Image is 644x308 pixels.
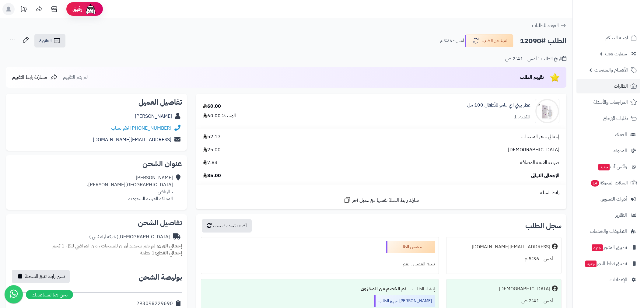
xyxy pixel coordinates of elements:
[12,270,70,283] button: نسخ رابط تتبع الشحنة
[525,222,562,229] h3: سجل الطلب
[585,261,597,267] span: جديد
[576,111,640,126] a: طلبات الإرجاع
[25,273,65,280] span: نسخ رابط تتبع الشحنة
[374,295,435,307] div: [PERSON_NAME] تجهيز الطلب
[521,133,559,140] span: إجمالي سعر المنتجات
[198,189,564,196] div: رابط السلة
[16,3,31,17] a: تحديثات المنصة
[576,127,640,142] a: العملاء
[89,233,170,240] div: [DEMOGRAPHIC_DATA]
[136,300,173,307] div: 293098229690
[614,146,627,155] span: المدونة
[205,283,435,295] div: إنشاء الطلب ....
[591,243,627,252] span: تطبيق المتجر
[52,242,155,250] span: لم تقم بتحديد أوزان للمنتجات ، وزن افتراضي للكل 1 كجم
[585,259,627,268] span: تطبيق نقاط البيع
[576,176,640,190] a: السلات المتروكة14
[87,174,173,202] div: [PERSON_NAME] [GEOGRAPHIC_DATA][PERSON_NAME]، ، الرياض المملكة العربية السعودية
[576,256,640,271] a: تطبيق نقاط البيعجديد
[450,295,558,307] div: أمس - 2:41 ص
[600,195,627,203] span: أدوات التسويق
[614,82,628,90] span: الطلبات
[605,50,627,58] span: سمارت لايف
[576,95,640,110] a: المراجعات والأسئلة
[386,241,435,253] div: تم شحن الطلب
[532,22,559,29] span: العودة للطلبات
[111,124,129,132] a: واتساب
[203,103,221,110] div: 60.00
[576,272,640,287] a: الإعدادات
[450,253,558,265] div: أمس - 5:36 م
[85,3,97,15] img: ai-face.png
[598,163,627,171] span: وآتس آب
[34,34,65,47] a: الفاتورة
[11,219,182,226] h2: تفاصيل الشحن
[130,124,171,132] a: [PHONE_NUMBER]
[603,114,628,123] span: طلبات الإرجاع
[576,240,640,255] a: تطبيق المتجرجديد
[514,114,530,121] div: الكمية: 1
[532,22,566,29] a: العودة للطلبات
[467,102,530,109] a: عطر بيتي اي مامو للأطفال 100 مل
[598,164,610,170] span: جديد
[576,30,640,45] a: لوحة التحكم
[156,242,182,250] strong: إجمالي الوزن:
[576,159,640,174] a: وآتس آبجديد
[520,159,559,166] span: ضريبة القيمة المضافة
[590,227,627,236] span: التطبيقات والخدمات
[535,99,559,123] img: 6891625ef44bdeadb907eedacd79b4cfd6d5-90x90.jpg
[576,79,640,93] a: الطلبات
[39,37,52,44] span: الفاتورة
[594,66,628,74] span: الأقسام والمنتجات
[203,112,236,119] div: الوحدة: 60.00
[440,38,464,44] small: أمس - 5:36 م
[344,196,419,204] a: شارك رابط السلة نفسها مع عميل آخر
[135,113,172,120] a: [PERSON_NAME]
[472,243,550,250] div: [EMAIL_ADDRESS][DOMAIN_NAME]
[202,219,252,233] button: أضف تحديث جديد
[591,180,599,187] span: 14
[352,197,419,204] span: شارك رابط السلة نفسها مع عميل آخر
[203,133,221,140] span: 52.17
[505,55,566,62] div: تاريخ الطلب : أمس - 2:41 ص
[203,172,221,179] span: 85.00
[520,35,566,47] h2: الطلب #12090
[499,285,550,292] div: [DEMOGRAPHIC_DATA]
[576,143,640,158] a: المدونة
[593,98,628,107] span: المراجعات والأسئلة
[615,130,627,139] span: العملاء
[531,172,559,179] span: الإجمالي النهائي
[11,99,182,106] h2: تفاصيل العميل
[89,233,118,240] span: ( شركة أرامكس )
[615,211,627,219] span: التقارير
[12,74,58,81] a: مشاركة رابط التقييم
[605,33,628,42] span: لوحة التحكم
[93,136,171,143] a: [EMAIL_ADDRESS][DOMAIN_NAME]
[520,74,544,81] span: تقييم الطلب
[361,285,406,292] b: تم الخصم من المخزون
[576,224,640,239] a: التطبيقات والخدمات
[205,258,435,270] div: تنبيه العميل : نعم
[11,160,182,167] h2: عنوان الشحن
[592,244,603,251] span: جديد
[139,274,182,281] h2: بوليصة الشحن
[203,159,218,166] span: 7.83
[155,249,182,257] strong: إجمالي القطع:
[576,192,640,206] a: أدوات التسويق
[610,275,627,284] span: الإعدادات
[72,5,82,13] span: رفيق
[465,34,513,47] button: تم شحن الطلب
[63,74,88,81] span: لم يتم التقييم
[12,74,47,81] span: مشاركة رابط التقييم
[140,249,182,257] small: 1 قطعة
[508,146,559,153] span: [DEMOGRAPHIC_DATA]
[203,146,221,153] span: 25.00
[576,208,640,222] a: التقارير
[590,179,628,187] span: السلات المتروكة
